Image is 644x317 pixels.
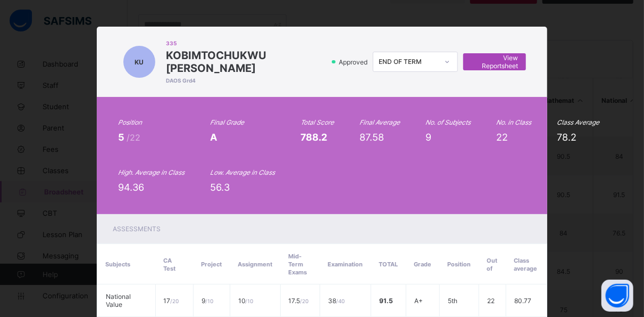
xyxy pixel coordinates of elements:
span: 78.2 [557,132,577,143]
span: / 40 [336,298,345,304]
span: A+ [414,297,423,305]
span: KU [135,58,144,66]
span: Assignment [238,261,272,268]
span: Position [447,261,471,268]
button: Open asap [601,280,633,312]
span: / 10 [246,298,254,304]
span: Examination [328,261,363,268]
span: 87.58 [360,132,384,143]
span: / 20 [171,298,179,304]
span: Grade [414,261,431,268]
span: A [210,132,217,143]
span: Total [379,261,398,268]
i: No. in Class [497,118,532,126]
i: Total Score [300,118,334,126]
i: No. of Subjects [426,118,471,126]
span: 17 [164,297,179,305]
span: 38 [328,297,345,305]
span: KOBIMTOCHUKWU [PERSON_NAME] [166,49,327,75]
span: Assessments [113,225,161,233]
i: Final Average [360,118,400,126]
span: 56.3 [210,182,230,193]
span: 9 [426,132,432,143]
span: National Value [106,292,131,308]
span: Project [201,261,222,268]
span: CA Test [163,257,175,272]
span: 94.36 [118,182,144,193]
span: 10 [238,297,254,305]
i: Final Grade [210,118,244,126]
span: 335 [166,40,327,46]
span: Subjects [105,261,130,268]
span: Class average [514,257,538,272]
i: Low. Average in Class [210,168,275,176]
i: Class Average [557,118,600,126]
span: / 20 [300,298,309,304]
span: 5th [448,297,457,305]
span: Approved [338,58,371,66]
span: Mid-Term Exams [288,253,307,276]
span: /22 [127,132,140,143]
i: Position [118,118,142,126]
span: 91.5 [379,297,393,305]
span: 22 [497,132,508,143]
span: / 10 [205,298,213,304]
span: 788.2 [300,132,328,143]
span: DAOS Grd4 [166,77,327,84]
span: View Reportsheet [471,54,518,70]
span: 17.5 [289,297,309,305]
i: High. Average in Class [118,168,185,176]
span: 22 [487,297,495,305]
span: 80.77 [514,297,531,305]
span: Out of [487,257,497,272]
span: 5 [118,132,127,143]
span: 9 [202,297,213,305]
div: END OF TERM [379,58,438,66]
